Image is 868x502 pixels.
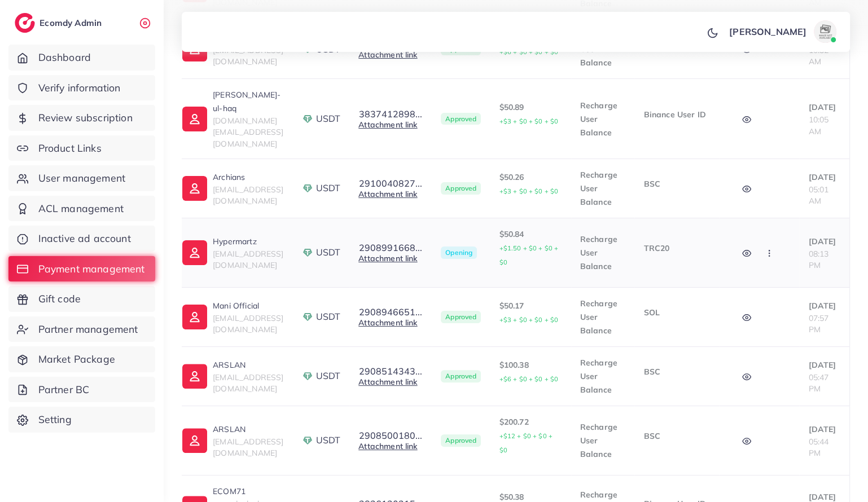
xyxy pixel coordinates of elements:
span: [EMAIL_ADDRESS][DOMAIN_NAME] [213,437,283,458]
span: Market Package [38,352,115,367]
img: ic-user-info.36bf1079.svg [182,107,207,131]
a: Attachment link [358,253,417,263]
span: USDT [316,112,341,125]
img: ic-user-info.36bf1079.svg [182,240,207,265]
span: [DOMAIN_NAME][EMAIL_ADDRESS][DOMAIN_NAME] [213,116,283,149]
span: User management [38,171,125,186]
p: [DATE] [808,358,840,372]
button: 2908514343... [358,366,423,376]
span: USDT [316,182,341,195]
p: [DATE] [808,422,840,436]
a: Verify information [8,75,155,101]
small: +$6 + $0 + $0 + $0 [499,375,558,383]
span: Partner management [38,322,138,337]
span: Approved [441,113,481,125]
p: $50.26 [499,170,562,198]
span: Approved [441,370,481,382]
p: ARSLAN [213,358,283,372]
a: Setting [8,407,155,433]
a: ACL management [8,196,155,222]
p: Recharge User Balance [580,168,626,209]
small: +$3 + $0 + $0 + $0 [499,117,558,125]
span: 05:44 PM [808,437,828,458]
a: [PERSON_NAME]avatar [723,20,841,43]
a: User management [8,165,155,191]
img: ic-user-info.36bf1079.svg [182,176,207,201]
span: [EMAIL_ADDRESS][DOMAIN_NAME] [213,184,283,206]
p: ECOM71 [213,485,283,498]
img: payment [302,371,313,382]
img: ic-user-info.36bf1079.svg [182,428,207,453]
span: Partner BC [38,382,90,397]
button: 2910040827... [358,178,423,188]
small: +$3 + $0 + $0 + $0 [499,187,558,195]
p: ARSLAN [213,422,283,436]
a: Payment management [8,256,155,282]
p: $50.89 [499,100,562,128]
span: Review subscription [38,111,133,125]
span: USDT [316,310,341,323]
span: Verify information [38,81,121,95]
p: BSC [643,177,710,191]
a: Product Links [8,135,155,161]
img: payment [302,183,313,194]
p: $50.84 [499,227,562,269]
span: Opening [441,246,477,259]
p: $100.38 [499,358,562,386]
span: Approved [441,434,481,447]
img: avatar [814,20,836,43]
p: $200.72 [499,415,562,457]
a: Inactive ad account [8,226,155,252]
p: SOL [643,306,710,319]
span: Setting [38,412,72,427]
p: Mani Official [213,299,283,312]
h2: Ecomdy Admin [40,17,104,28]
span: 10:05 AM [808,115,828,136]
a: Gift code [8,286,155,312]
p: Recharge User Balance [580,420,626,461]
span: Approved [441,182,481,195]
img: payment [302,435,313,446]
img: payment [302,247,313,258]
a: Review subscription [8,105,155,131]
span: 05:47 PM [808,372,828,394]
small: +$1.50 + $0 + $0 + $0 [499,244,558,266]
span: ACL management [38,201,124,216]
span: [EMAIL_ADDRESS][DOMAIN_NAME] [213,313,283,334]
p: Recharge User Balance [580,232,626,273]
p: [DATE] [808,235,840,248]
p: $50.17 [499,299,562,327]
small: +$3 + $0 + $0 + $0 [499,316,558,324]
img: payment [302,113,313,125]
p: Hypermartz [213,235,283,248]
p: [DATE] [808,299,840,312]
p: TRC20 [643,241,710,255]
a: Attachment link [358,120,417,130]
a: Attachment link [358,189,417,199]
a: Attachment link [358,441,417,451]
a: Partner BC [8,377,155,403]
img: ic-user-info.36bf1079.svg [182,305,207,329]
span: Payment management [38,262,145,276]
span: 08:13 PM [808,249,828,270]
a: logoEcomdy Admin [15,13,104,33]
span: USDT [316,246,341,259]
button: 2908946651... [358,307,423,317]
p: BSC [643,365,710,378]
span: Gift code [38,292,81,306]
span: USDT [316,434,341,447]
p: Recharge User Balance [580,99,626,139]
a: Partner management [8,316,155,342]
p: [PERSON_NAME] [729,25,806,38]
span: [EMAIL_ADDRESS][DOMAIN_NAME] [213,249,283,270]
span: USDT [316,369,341,382]
p: Recharge User Balance [580,356,626,397]
span: Inactive ad account [38,231,131,246]
button: 2908500180... [358,430,423,441]
span: Product Links [38,141,102,156]
span: Dashboard [38,50,91,65]
p: [DATE] [808,100,840,114]
button: 3837412898... [358,109,423,119]
p: [PERSON_NAME]-ul-haq [213,88,283,115]
img: logo [15,13,35,33]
